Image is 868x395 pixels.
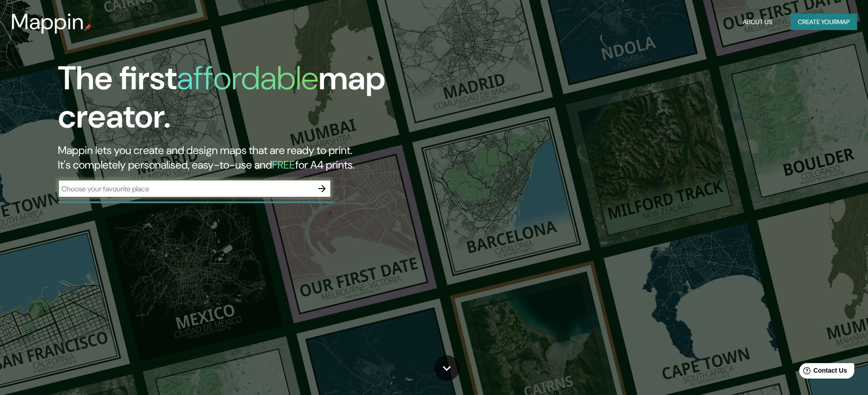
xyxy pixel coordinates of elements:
button: About Us [739,14,776,31]
input: Choose your favourite place [58,184,313,194]
h1: The first map creator. [58,59,492,143]
button: Create yourmap [791,14,857,31]
h2: Mappin lets you create and design maps that are ready to print. It's completely personalised, eas... [58,143,492,172]
img: mappin-pin [84,24,92,31]
h5: FREE [272,158,295,172]
iframe: Help widget launcher [787,359,858,385]
h3: Mappin [11,9,84,35]
h1: affordable [177,57,318,99]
